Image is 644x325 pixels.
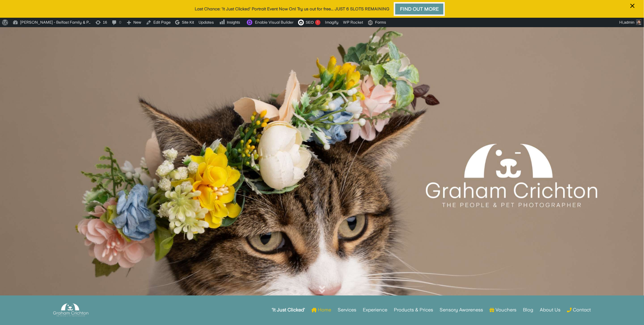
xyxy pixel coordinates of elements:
[10,18,93,27] a: [PERSON_NAME] - Belfast Family & P…
[227,20,240,25] span: Insights
[306,20,314,25] span: SEO
[196,18,216,27] a: Updates
[440,298,483,321] a: Sensory Awareness
[489,298,516,321] a: Vouchers
[144,18,173,27] a: Edit Page
[363,298,387,321] a: Experience
[540,298,560,321] a: About Us
[394,298,433,321] a: Products & Prices
[375,18,386,27] span: Forms
[624,20,635,25] span: admin
[315,20,321,25] div: !
[134,18,141,27] span: New
[394,2,445,16] a: Find Out More
[243,18,296,27] a: Enable Visual Builder
[195,6,389,11] a: Last Chance: 'It Just Clicked' Portrait Event Now On! Try us out for free... JUST 6 SLOTS REMAINING
[323,18,341,27] a: Imagify
[311,298,331,321] a: Home
[119,18,121,27] span: 0
[617,18,644,27] a: Hi,
[567,298,591,321] a: Contact
[272,298,305,321] a: ‘It Just Clicked’
[103,18,107,27] span: 16
[341,18,365,27] a: WP Rocket
[523,298,533,321] a: Blog
[272,308,305,312] strong: ‘It Just Clicked’
[53,302,88,318] img: Graham Crichton Photography Logo - Graham Crichton - Belfast Family & Pet Photography Studio
[627,1,638,18] button: ×
[182,20,194,25] span: Site Kit
[338,298,356,321] a: Services
[630,0,635,12] span: ×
